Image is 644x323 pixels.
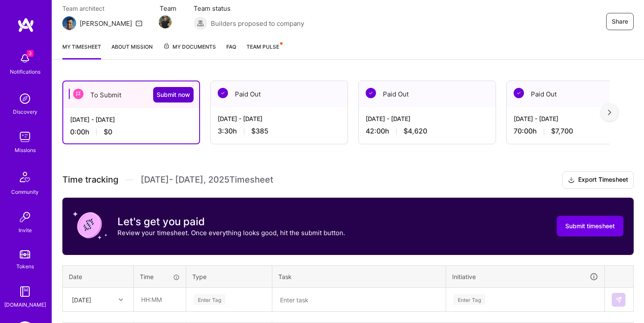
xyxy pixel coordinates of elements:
span: Team status [194,4,304,13]
img: Team Architect [62,16,76,30]
div: [PERSON_NAME] [80,19,132,28]
i: icon Chevron [119,298,123,302]
div: Tokens [16,262,34,271]
span: Team [160,4,176,13]
button: Export Timesheet [562,171,634,189]
div: 42:00 h [366,127,489,136]
img: Paid Out [218,88,228,98]
div: To Submit [63,81,199,108]
span: 3 [27,50,34,57]
span: [DATE] - [DATE] , 2025 Timesheet [141,174,273,185]
th: Type [186,265,272,288]
button: Submit now [153,87,194,102]
div: Enter Tag [453,293,485,306]
div: Discovery [13,107,37,116]
i: icon Mail [136,20,142,27]
img: logo [17,17,34,33]
img: tokens [20,250,30,258]
span: $0 [104,127,112,137]
div: [DATE] [72,295,91,304]
span: $385 [251,127,268,136]
img: Paid Out [366,88,376,98]
div: Notifications [10,67,40,76]
span: Time tracking [62,174,118,185]
span: $4,620 [404,127,427,136]
div: Initiative [452,272,598,282]
span: Share [612,17,628,26]
th: Date [63,265,134,288]
img: teamwork [16,128,34,146]
div: Community [11,187,39,196]
div: [DATE] - [DATE] [514,114,637,123]
span: $7,700 [551,127,573,136]
span: Team architect [62,4,142,13]
div: Invite [18,226,32,235]
div: Time [140,272,180,281]
a: My timesheet [62,42,101,59]
img: guide book [16,283,34,300]
a: Team Member Avatar [160,15,171,29]
div: [DOMAIN_NAME] [4,300,46,309]
a: FAQ [226,42,236,59]
img: discovery [16,90,34,107]
span: Submit timesheet [565,222,615,230]
a: Team Pulse [247,42,282,59]
div: Paid Out [359,81,496,107]
div: [DATE] - [DATE] [70,115,192,124]
div: Paid Out [507,81,644,107]
img: Builders proposed to company [194,16,207,30]
img: To Submit [73,89,83,99]
th: Task [272,265,446,288]
img: bell [16,50,34,67]
img: Paid Out [514,88,524,98]
i: icon Download [568,176,575,185]
input: HH:MM [134,288,185,311]
img: right [608,109,611,115]
span: Builders proposed to company [211,19,304,28]
div: Enter Tag [194,293,225,306]
div: 3:30 h [218,127,341,136]
div: [DATE] - [DATE] [218,114,341,123]
a: My Documents [163,42,216,59]
img: Submit [615,296,622,303]
img: Team Member Avatar [159,16,172,28]
div: 0:00 h [70,127,192,137]
img: Community [15,167,35,187]
img: coin [73,208,107,242]
div: 70:00 h [514,127,637,136]
div: Paid Out [211,81,348,107]
h3: Let's get you paid [117,215,345,228]
span: Submit now [157,90,190,99]
img: Invite [16,208,34,226]
button: Submit timesheet [557,216,623,236]
span: My Documents [163,42,216,52]
button: Share [606,13,634,30]
span: Team Pulse [247,43,279,50]
a: About Mission [111,42,153,59]
div: [DATE] - [DATE] [366,114,489,123]
p: Review your timesheet. Once everything looks good, hit the submit button. [117,228,345,237]
div: Missions [15,146,36,155]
